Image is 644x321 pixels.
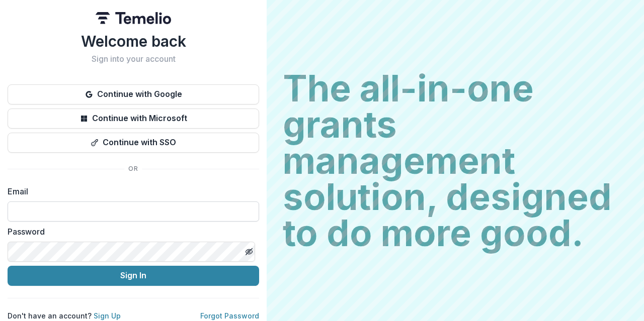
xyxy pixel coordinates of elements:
[241,244,257,260] button: Toggle password visibility
[8,84,259,104] button: Continue with Google
[94,311,121,320] a: Sign Up
[8,226,253,238] label: Password
[8,54,259,64] h2: Sign into your account
[8,109,259,129] button: Continue with Microsoft
[96,12,171,24] img: Temelio
[8,32,259,50] h1: Welcome back
[200,311,259,320] a: Forgot Password
[8,310,121,321] p: Don't have an account?
[8,185,253,197] label: Email
[8,266,259,286] button: Sign In
[8,133,259,153] button: Continue with SSO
